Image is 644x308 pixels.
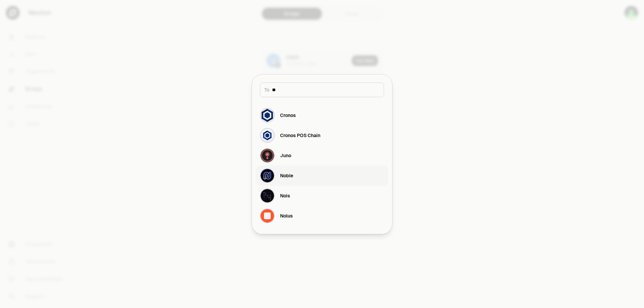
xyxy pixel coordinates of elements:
div: Cronos POS Chain [280,132,320,139]
img: Juno Logo [261,149,274,162]
button: Nois LogoNois [256,186,388,206]
button: Cronos POS Chain LogoCronos POS Chain [256,125,388,145]
div: Cronos [280,112,296,119]
img: Cronos POS Chain Logo [261,129,274,142]
div: Noble [280,172,293,179]
button: Noble LogoNoble [256,166,388,186]
img: Nolus Logo [261,209,274,223]
img: Noble Logo [261,169,274,182]
span: To [264,86,269,93]
div: Nolus [280,212,293,219]
button: Juno LogoJuno [256,145,388,166]
img: Cronos Logo [261,109,274,122]
div: Juno [280,152,291,159]
img: Nois Logo [261,189,274,202]
div: Nois [280,192,290,199]
button: Nolus LogoNolus [256,206,388,226]
button: Cronos LogoCronos [256,105,388,125]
